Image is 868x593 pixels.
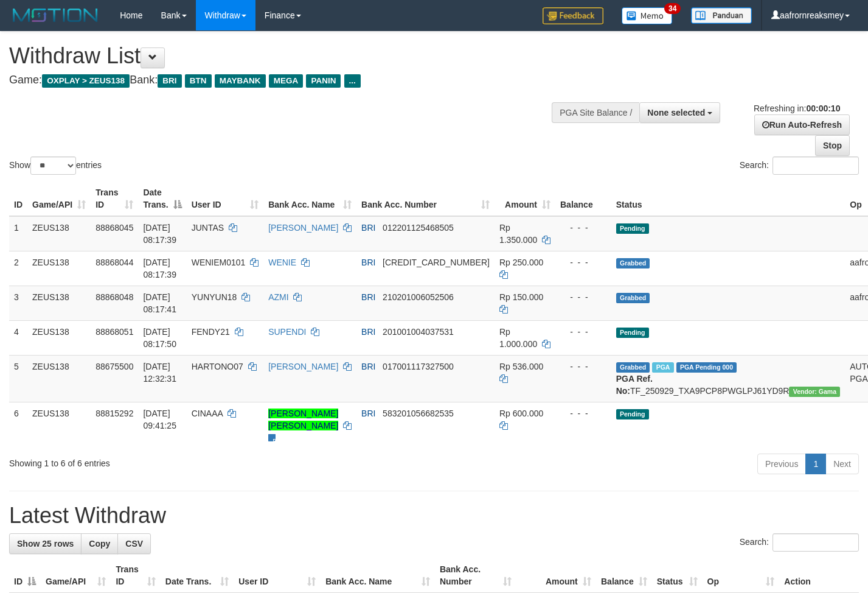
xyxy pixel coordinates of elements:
a: AZMI [268,292,288,302]
span: BRI [361,292,375,302]
span: Rp 600.000 [499,409,543,418]
span: PANIN [306,74,341,88]
a: Copy [81,533,118,554]
span: [DATE] 08:17:39 [143,223,176,245]
span: PGA Pending [676,362,737,373]
th: Game/API: activate to sort column ascending [27,181,91,216]
div: - - - [560,326,606,338]
a: Show 25 rows [9,533,82,554]
span: BRI [361,223,375,233]
span: 88868044 [95,258,133,267]
th: ID: activate to sort column descending [9,558,41,593]
td: 1 [9,216,27,251]
span: BRI [361,258,375,267]
label: Show entries [9,156,102,175]
td: TF_250929_TXA9PCP8PWGLPJ61YD9R [611,355,845,402]
th: ID [9,181,27,216]
span: BRI [361,327,375,337]
span: Grabbed [616,258,650,268]
span: [DATE] 08:17:50 [143,327,176,349]
span: Rp 1.000.000 [499,327,537,349]
img: Button%20Memo.svg [622,7,673,24]
span: JUNTAS [192,223,224,233]
span: Pending [616,409,649,419]
th: Date Trans.: activate to sort column descending [138,181,186,216]
th: Bank Acc. Number: activate to sort column ascending [435,558,516,593]
span: BRI [158,74,181,88]
span: Pending [616,223,649,234]
a: Run Auto-Refresh [754,114,850,135]
span: OXPLAY > ZEUS138 [42,74,130,88]
span: MEGA [269,74,304,88]
a: Stop [815,135,850,156]
div: Showing 1 to 6 of 6 entries [9,452,353,469]
a: 1 [805,454,826,474]
span: Rp 1.350.000 [499,223,537,245]
span: WENIEM0101 [192,258,246,267]
span: 88868051 [95,327,133,337]
td: ZEUS138 [27,320,91,355]
button: None selected [639,102,720,123]
span: Marked by aaftrukkakada [652,362,673,373]
label: Search: [740,533,859,552]
span: Rp 536.000 [499,362,543,371]
span: Refreshing in: [754,104,840,113]
span: Copy 210201006052506 to clipboard [383,292,454,302]
span: FENDY21 [192,327,230,337]
span: BRI [361,362,375,371]
td: 6 [9,402,27,449]
th: Op: activate to sort column ascending [703,558,780,593]
a: SUPENDI [268,327,306,337]
span: ... [344,74,361,88]
span: Grabbed [616,362,650,373]
h1: Withdraw List [9,44,566,68]
div: - - - [560,222,606,234]
td: 5 [9,355,27,402]
th: Bank Acc. Name: activate to sort column ascending [321,558,435,593]
td: ZEUS138 [27,402,91,449]
span: Copy 343401042797536 to clipboard [383,258,490,267]
span: Copy 583201056682535 to clipboard [383,409,454,418]
span: 88868045 [95,223,133,233]
td: ZEUS138 [27,251,91,286]
a: Next [825,454,859,474]
th: Bank Acc. Name: activate to sort column ascending [263,181,356,216]
span: 88868048 [95,292,133,302]
b: PGA Ref. No: [616,374,653,396]
div: - - - [560,360,606,373]
span: Pending [616,328,649,338]
span: 88675500 [95,362,133,371]
span: Copy 012201125468505 to clipboard [383,223,454,233]
td: 4 [9,320,27,355]
span: [DATE] 08:17:39 [143,258,176,279]
img: MOTION_logo.png [9,6,102,24]
th: User ID: activate to sort column ascending [234,558,321,593]
div: PGA Site Balance / [552,102,639,123]
span: [DATE] 08:17:41 [143,292,176,314]
span: BTN [185,74,212,88]
a: [PERSON_NAME] [PERSON_NAME] [268,409,338,430]
span: [DATE] 09:41:25 [143,409,176,430]
th: Status [611,181,845,216]
img: Feedback.jpg [543,7,603,24]
h4: Game: Bank: [9,74,566,86]
span: Grabbed [616,293,650,303]
div: - - - [560,291,606,303]
th: Balance [555,181,611,216]
span: None selected [647,108,705,118]
a: [PERSON_NAME] [268,362,338,371]
th: Status: activate to sort column ascending [652,558,703,593]
input: Search: [773,533,859,552]
a: WENIE [268,258,296,267]
span: Copy 017001117327500 to clipboard [383,362,454,371]
span: CINAAA [192,409,223,418]
span: 34 [664,3,681,14]
span: [DATE] 12:32:31 [143,362,176,384]
th: User ID: activate to sort column ascending [187,181,263,216]
span: YUNYUN18 [192,292,237,302]
img: panduan.png [691,7,752,24]
span: BRI [361,409,375,418]
div: - - - [560,407,606,419]
span: Rp 250.000 [499,258,543,267]
td: ZEUS138 [27,286,91,320]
